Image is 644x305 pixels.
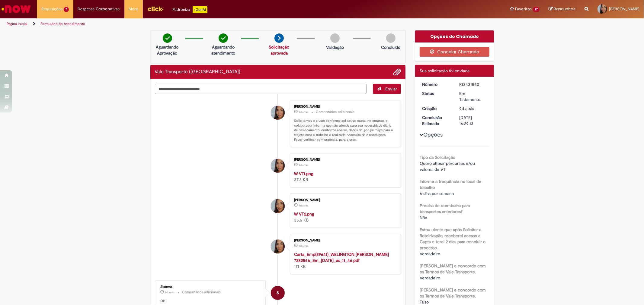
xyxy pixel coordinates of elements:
span: 6 dias por semana [420,191,454,196]
h2: Vale Transporte (VT) Histórico de tíquete [155,69,241,75]
button: Adicionar anexos [393,68,401,76]
span: Favoritos [515,6,532,12]
dt: Criação [418,105,455,112]
span: 9d atrás [299,110,308,114]
small: Comentários adicionais [316,109,354,115]
b: Precisa de reembolso para transportes anteriores? [420,203,470,214]
p: +GenAi [193,6,207,13]
span: [PERSON_NAME] [609,6,639,11]
span: More [129,6,138,12]
a: Rascunhos [549,6,575,12]
img: check-circle-green.png [163,33,172,43]
span: Não [420,215,427,220]
b: [PERSON_NAME] e concordo com os Termos de Vale Transporte. [420,263,486,275]
span: 9d atrás [459,106,474,111]
span: Verdadeiro [420,251,440,256]
div: 20/08/2025 10:29:09 [459,105,487,112]
dt: Conclusão Estimada [418,115,455,127]
div: Sistema [161,285,261,289]
b: Informe a frequência no local de trabalho [420,179,481,190]
span: 9d atrás [165,291,175,294]
div: [DATE] 16:29:13 [459,115,487,127]
div: Opções do Chamado [415,30,494,42]
span: 9d atrás [299,204,308,207]
p: Validação [326,44,344,50]
span: Falso [420,299,429,305]
p: Solicitamos o ajuste conforme aplicativo capta, no entanto, o colaborador informa que não atende ... [294,118,395,142]
span: Rascunhos [554,6,575,12]
a: W VT2.png [294,211,314,217]
img: ServiceNow [1,3,32,15]
div: [PERSON_NAME] [294,198,395,202]
p: Concluído [381,44,400,50]
div: Padroniza [173,6,207,13]
time: 20/08/2025 12:25:11 [299,110,308,114]
textarea: Digite sua mensagem aqui... [155,84,367,94]
a: Formulário de Atendimento [40,21,85,26]
time: 20/08/2025 12:22:46 [299,163,308,167]
ul: Trilhas de página [5,18,425,30]
img: check-circle-green.png [219,33,228,43]
p: Olá, [161,299,261,303]
div: 35.6 KB [294,211,395,223]
b: Tipo da Solicitação [420,155,455,160]
a: Solicitação aprovada [269,44,289,56]
b: Estou ciente que após Solicitar a Roteirização, receberei acesso a Capta e terei 2 dias para conc... [420,227,485,250]
dt: Número [418,81,455,87]
dt: Status [418,90,455,96]
div: [PERSON_NAME] [294,105,395,108]
div: Sue Helen Alves Da Cruz [271,240,285,253]
img: img-circle-grey.png [386,33,396,43]
span: S [277,286,279,300]
button: Cancelar Chamado [420,47,489,57]
img: img-circle-grey.png [330,33,340,43]
span: 9d atrás [299,163,308,167]
span: Verdadeiro [420,275,440,281]
time: 20/08/2025 12:22:45 [299,204,308,207]
time: 20/08/2025 11:46:24 [299,244,308,248]
div: 171 KB [294,251,395,269]
div: Sue Helen Alves Da Cruz [271,199,285,213]
time: 20/08/2025 10:29:13 [165,291,175,294]
div: 37.3 KB [294,171,395,183]
div: System [271,286,285,300]
div: [PERSON_NAME] [294,158,395,162]
div: Sue Helen Alves Da Cruz [271,159,285,173]
div: Em Tratamento [459,90,487,102]
div: Sue Helen Alves Da Cruz [271,106,285,120]
span: Enviar [385,86,397,92]
span: Sua solicitação foi enviada [420,68,469,74]
span: Quero alterar percursos e/ou valores de VT [420,161,476,172]
img: arrow-next.png [274,33,284,43]
span: 27 [533,7,540,12]
p: Aguardando Aprovação [153,44,182,56]
button: Enviar [373,84,401,94]
div: R13431550 [459,81,487,87]
b: [PERSON_NAME] e concordo com os Termos de Vale Transporte. [420,287,486,299]
time: 20/08/2025 10:29:09 [459,106,474,111]
span: Requisições [41,6,62,12]
small: Comentários adicionais [182,290,221,295]
span: Despesas Corporativas [78,6,120,12]
span: 7 [64,7,69,12]
a: Página inicial [7,21,27,26]
img: click_logo_yellow_360x200.png [147,4,164,13]
a: W VT1.png [294,171,313,176]
div: [PERSON_NAME] [294,239,395,242]
a: Carta_Emp(29641)_WELINGTON [PERSON_NAME] 7282566_Em_[DATE]_as_11_46.pdf [294,252,389,263]
span: 9d atrás [299,244,308,248]
p: Aguardando atendimento [209,44,238,56]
